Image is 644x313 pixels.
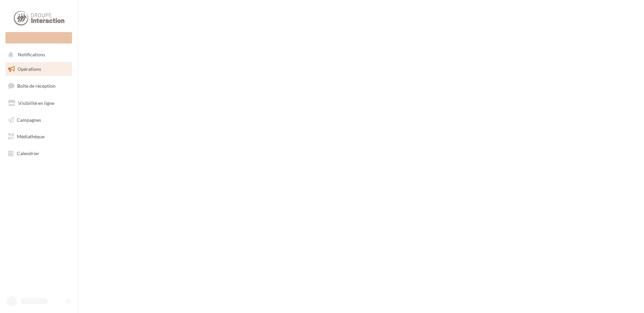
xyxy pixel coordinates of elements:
[5,32,72,44] div: Nouvelle campagne
[18,100,54,106] span: Visibilité en ligne
[4,130,73,144] a: Médiathèque
[18,52,45,58] span: Notifications
[17,83,56,89] span: Boîte de réception
[4,113,73,127] a: Campagnes
[4,79,73,93] a: Boîte de réception
[4,62,73,76] a: Opérations
[4,96,73,110] a: Visibilité en ligne
[4,146,73,161] a: Calendrier
[17,117,41,122] span: Campagnes
[17,134,44,139] span: Médiathèque
[17,150,39,156] span: Calendrier
[18,66,41,72] span: Opérations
